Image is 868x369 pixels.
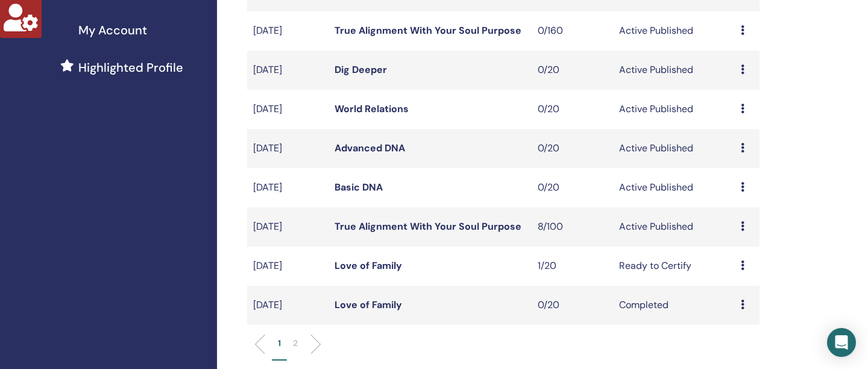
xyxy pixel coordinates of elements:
p: 1 [278,337,281,350]
a: Advanced DNA [335,142,405,154]
td: 0/20 [532,168,613,207]
td: Active Published [613,129,735,168]
td: [DATE] [247,129,329,168]
td: 0/160 [532,11,613,51]
td: [DATE] [247,90,329,129]
td: [DATE] [247,11,329,51]
td: 0/20 [532,51,613,90]
td: Active Published [613,51,735,90]
td: 1/20 [532,247,613,286]
td: Completed [613,286,735,325]
td: [DATE] [247,51,329,90]
td: Active Published [613,90,735,129]
span: Highlighted Profile [78,58,183,77]
td: Ready to Certify [613,247,735,286]
td: [DATE] [247,168,329,207]
div: Open Intercom Messenger [827,328,856,357]
td: 0/20 [532,90,613,129]
a: Basic DNA [335,181,383,194]
a: Dig Deeper [335,63,387,76]
td: [DATE] [247,247,329,286]
td: Active Published [613,11,735,51]
a: Love of Family [335,298,402,311]
a: Love of Family [335,259,402,272]
td: 0/20 [532,129,613,168]
td: 0/20 [532,286,613,325]
td: [DATE] [247,286,329,325]
td: [DATE] [247,207,329,247]
a: True Alignment With Your Soul Purpose [335,220,521,233]
a: World Relations [335,102,409,115]
p: 2 [293,337,298,350]
span: My Account [78,21,147,39]
td: Active Published [613,168,735,207]
a: True Alignment With Your Soul Purpose [335,24,521,37]
td: 8/100 [532,207,613,247]
td: Active Published [613,207,735,247]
